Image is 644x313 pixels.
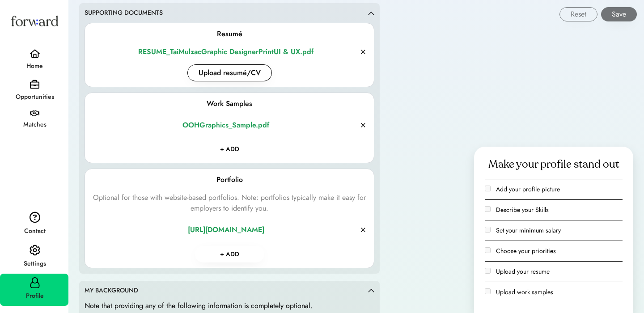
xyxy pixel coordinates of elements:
img: handshake.svg [30,110,39,117]
button: Upload resumé/CV [187,64,272,81]
div: Matches [1,119,68,130]
img: Forward logo [9,7,60,34]
a: OOHGraphics_Sample.pdf [92,120,360,131]
img: home.svg [30,49,40,58]
div: Optional for those with website-based portfolios. Note: portfolios typically make it easy for emp... [92,192,367,214]
div: Make your profile stand out [488,157,619,172]
button: + ADD [195,246,264,262]
img: settings.svg [30,245,40,256]
div: Work Samples [207,98,252,109]
div: Profile [1,291,68,301]
div: Portfolio [216,174,243,185]
label: Upload your resume [496,267,550,276]
div: Resumé [217,29,242,39]
div: Opportunities [1,92,68,102]
button: Save [601,7,637,21]
img: contact.svg [30,211,40,223]
div: Contact [1,226,68,237]
label: Describe your Skills [496,205,549,214]
div: Home [1,61,68,72]
a: RESUME_TaiMulzacGraphic DesignerPrintUI & UX.pdf [92,47,360,57]
div: MY BACKGROUND [85,286,138,295]
label: Add your profile picture [496,185,560,194]
div: Note that providing any of the following information is completely optional. [85,300,313,311]
a: [URL][DOMAIN_NAME] [92,224,360,235]
div: Settings [1,258,68,269]
img: caret-up.svg [368,288,374,292]
img: briefcase.svg [30,80,39,89]
button: Reset [559,7,597,21]
label: Set your minimum salary [496,226,561,235]
label: Upload work samples [496,288,553,296]
label: Choose your priorities [496,246,556,255]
